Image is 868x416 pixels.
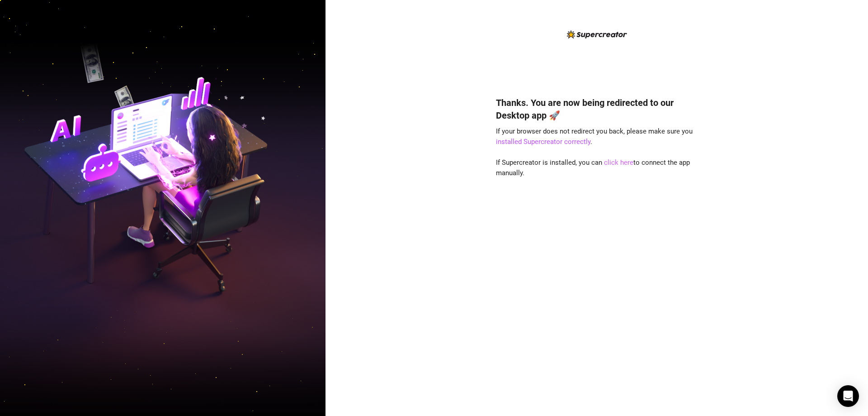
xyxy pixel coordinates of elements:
img: logo-BBDzfeDw.svg [567,30,627,38]
a: installed Supercreator correctly [496,138,590,146]
div: Open Intercom Messenger [837,385,859,407]
span: If your browser does not redirect you back, please make sure you . [496,127,693,146]
h4: Thanks. You are now being redirected to our Desktop app 🚀 [496,96,698,122]
a: click here [604,158,633,167]
span: If Supercreator is installed, you can to connect the app manually. [496,158,690,177]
